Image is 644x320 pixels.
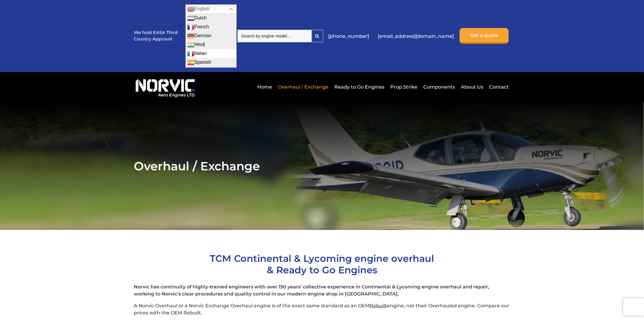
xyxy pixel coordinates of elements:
[186,23,236,32] a: French
[460,28,509,44] a: Get a quote
[333,80,386,94] a: Ready to Go Engines
[187,41,194,48] img: hi
[186,14,236,23] a: Dutch
[187,15,194,22] img: nl
[134,76,196,98] img: Norvic Aero Engines logo
[134,284,489,297] strong: Norvic has continuity of highly-trained engineers with over 150 years’ collective experience in C...
[210,253,434,276] span: TCM Continental & Lycoming engine overhaul & Ready to Go Engines
[375,29,457,43] a: [EMAIL_ADDRESS][DOMAIN_NAME]
[238,30,312,42] input: Search by engine model…
[134,30,178,42] p: We hold EASA Third Country Approval
[134,159,510,173] h2: Overhaul / Exchange
[187,50,194,57] img: it
[187,24,194,31] img: fr
[389,80,419,94] a: Prop Strike
[488,80,509,94] a: Contact
[186,49,236,58] a: Italian
[186,58,236,67] a: Spanish
[459,80,485,94] a: About Us
[187,59,194,66] img: es
[186,32,236,40] a: German
[187,32,194,40] img: de
[186,4,237,14] a: English
[187,6,194,13] img: en
[186,40,236,49] a: Hindi
[370,303,387,308] span: Rebuilt
[325,29,372,43] a: [PHONE_NUMBER]
[256,80,274,94] a: Home
[277,80,330,94] a: Overhaul / Exchange
[422,80,456,94] a: Components
[134,302,510,316] p: A Norvic Overhaul or a Norvic Exchange Overhaul engine is of the exact same standard as an OEM en...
